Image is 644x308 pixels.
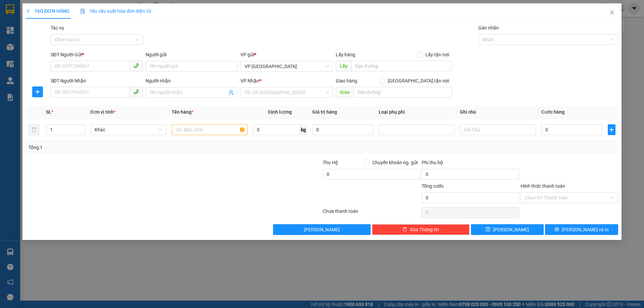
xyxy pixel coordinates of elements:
[336,87,354,98] span: Giao
[486,227,491,232] span: save
[241,78,260,83] span: VP Nhận
[33,89,43,95] span: plus
[304,226,340,233] span: [PERSON_NAME]
[133,63,139,68] span: phone
[402,227,407,232] span: delete
[471,224,544,235] button: save[PERSON_NAME]
[608,124,615,135] button: plus
[370,159,420,166] span: Chuyển khoản ng. gửi
[8,8,42,42] img: logo.jpg
[376,106,457,119] th: Loại phụ phí
[410,226,439,233] span: Xóa Thông tin
[609,10,615,15] span: close
[229,90,234,95] span: user-add
[312,124,373,135] input: 0
[300,124,307,135] span: kg
[458,106,539,119] th: Ghi chú
[562,226,609,233] span: [PERSON_NAME] và In
[422,183,444,189] span: Tổng cước
[372,224,470,235] button: deleteXóa Thông tin
[95,125,162,135] span: Khác
[460,124,536,135] input: Ghi Chú
[32,86,43,97] button: plus
[351,61,452,71] input: Dọc đường
[336,61,351,71] span: Lấy
[51,77,143,84] div: SĐT Người Nhận
[423,51,452,58] span: Lấy tận nơi
[46,109,52,115] span: SL
[51,25,64,30] label: Tác vụ
[336,78,357,83] span: Giao hàng
[8,49,100,71] b: GỬI : VP [GEOGRAPHIC_DATA]
[603,3,622,22] button: Close
[554,227,559,232] span: printer
[268,109,292,115] span: Định lượng
[322,207,421,219] div: Chưa thanh toán
[133,89,139,95] span: phone
[385,77,452,84] span: [GEOGRAPHIC_DATA] tận nơi
[241,51,333,58] div: VP gửi
[172,124,248,135] input: VD: Bàn, Ghế
[146,51,238,58] div: Người gửi
[26,8,69,14] span: TẠO ĐƠN HÀNG
[608,127,615,132] span: plus
[493,226,529,233] span: [PERSON_NAME]
[541,109,565,115] span: Cước hàng
[422,159,519,169] div: Phí thu hộ
[80,9,86,14] img: icon
[521,183,565,189] label: Hình thức thanh toán
[545,224,618,235] button: printer[PERSON_NAME] và In
[323,160,338,165] span: Thu Hộ
[478,25,499,30] label: Gán nhãn
[63,16,280,25] li: Cổ Đạm, xã [GEOGRAPHIC_DATA], [GEOGRAPHIC_DATA]
[336,52,355,57] span: Lấy hàng
[63,25,280,33] li: Hotline: 1900252555
[273,224,371,235] button: [PERSON_NAME]
[80,8,151,14] span: Yêu cầu xuất hóa đơn điện tử
[29,124,39,135] button: delete
[354,87,452,98] input: Dọc đường
[26,9,31,13] span: plus
[29,144,249,151] div: Tổng: 1
[172,109,194,115] span: Tên hàng
[51,51,143,58] div: SĐT Người Gửi
[245,61,329,71] span: VP Xuân Giang
[312,109,337,115] span: Giá trị hàng
[146,77,238,84] div: Người nhận
[91,109,116,115] span: Đơn vị tính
